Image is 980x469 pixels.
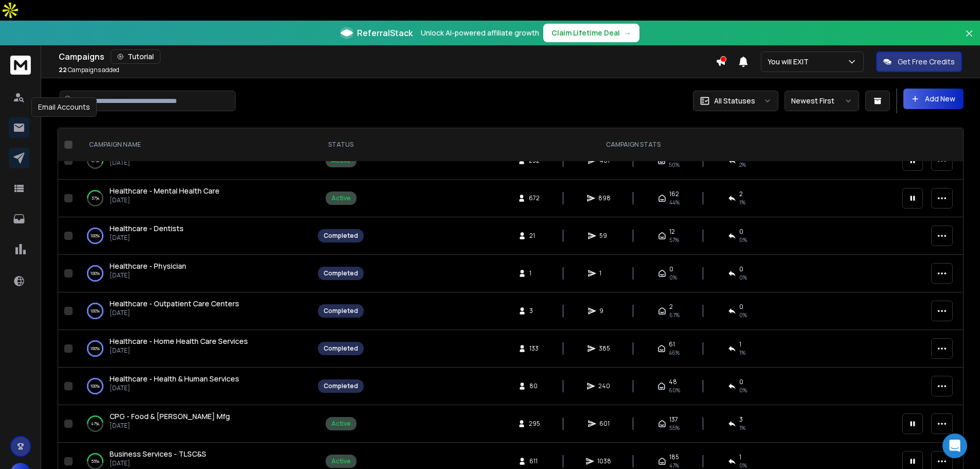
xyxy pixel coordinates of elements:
[669,349,680,357] span: 46 %
[739,236,747,244] span: 0 %
[739,273,747,282] span: 0 %
[110,223,184,233] span: Healthcare - Dentists
[543,24,639,42] button: Claim Lifetime Deal→
[669,198,680,206] span: 44 %
[739,349,745,357] span: 1 %
[324,382,358,390] div: Completed
[77,180,312,217] td: 37%Healthcare - Mental Health Care[DATE]
[739,228,743,236] span: 0
[110,411,230,421] span: CPG - Food & [PERSON_NAME] Mfg
[110,459,206,467] p: [DATE]
[91,456,99,466] p: 53 %
[111,49,161,64] button: Tutorial
[331,194,351,202] div: Active
[529,420,540,428] span: 295
[110,449,206,459] span: Business Services - TLSC&S
[77,368,312,405] td: 100%Healthcare - Health & Human Services[DATE]
[598,194,611,202] span: 898
[77,292,312,330] td: 100%Healthcare - Outpatient Care Centers[DATE]
[110,299,239,309] a: Healthcare - Outpatient Care Centers
[77,128,312,162] th: CAMPAIGN NAME
[110,374,239,384] a: Healthcare - Health & Human Services
[91,231,100,241] p: 100 %
[598,382,610,390] span: 240
[324,344,358,353] div: Completed
[110,336,248,346] a: Healthcare - Home Health Care Services
[669,424,680,432] span: 55 %
[768,57,813,67] p: You will EXIT
[91,268,100,279] p: 100 %
[324,232,358,240] div: Completed
[669,161,680,169] span: 50 %
[669,265,673,273] span: 0
[529,269,540,277] span: 1
[110,159,194,167] p: [DATE]
[739,190,743,198] span: 2
[714,96,755,106] p: All Statuses
[324,269,358,277] div: Completed
[669,236,679,244] span: 57 %
[370,128,896,162] th: CAMPAIGN STATS
[876,51,962,72] button: Get Free Credits
[739,378,743,386] span: 0
[739,161,746,169] span: 2 %
[331,420,351,428] div: Active
[529,344,540,353] span: 133
[529,194,540,202] span: 672
[739,198,745,206] span: 1 %
[110,299,239,308] span: Healthcare - Outpatient Care Centers
[599,232,610,240] span: 59
[110,261,186,271] a: Healthcare - Physician
[624,28,631,38] span: →
[669,415,678,424] span: 137
[110,186,220,196] a: Healthcare - Mental Health Care
[324,307,358,315] div: Completed
[59,66,119,74] p: Campaigns added
[669,386,680,394] span: 60 %
[31,97,97,117] div: Email Accounts
[669,311,680,319] span: 67 %
[110,422,230,430] p: [DATE]
[529,382,540,390] span: 80
[597,457,611,465] span: 1038
[599,307,610,315] span: 9
[92,193,99,203] p: 37 %
[529,232,540,240] span: 21
[739,311,747,319] span: 0 %
[739,265,743,273] span: 0
[903,89,964,109] button: Add New
[110,271,186,280] p: [DATE]
[59,65,67,74] span: 22
[357,27,413,39] span: ReferralStack
[739,415,743,424] span: 3
[421,28,539,38] p: Unlock AI-powered affiliate growth
[110,411,230,422] a: CPG - Food & [PERSON_NAME] Mfg
[963,27,976,51] button: Close banner
[669,453,679,461] span: 185
[669,228,675,236] span: 12
[59,49,716,64] div: Campaigns
[529,307,540,315] span: 3
[110,223,184,234] a: Healthcare - Dentists
[529,457,540,465] span: 611
[77,217,312,255] td: 100%Healthcare - Dentists[DATE]
[669,190,679,198] span: 162
[599,344,610,353] span: 385
[91,306,100,316] p: 100 %
[77,330,312,368] td: 100%Healthcare - Home Health Care Services[DATE]
[110,234,184,242] p: [DATE]
[739,453,741,461] span: 1
[669,378,677,386] span: 48
[669,340,675,349] span: 61
[110,346,248,355] p: [DATE]
[669,273,677,282] span: 0 %
[110,384,239,392] p: [DATE]
[91,381,100,391] p: 100 %
[91,343,100,354] p: 100 %
[942,433,967,458] div: Open Intercom Messenger
[739,424,745,432] span: 1 %
[599,420,610,428] span: 601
